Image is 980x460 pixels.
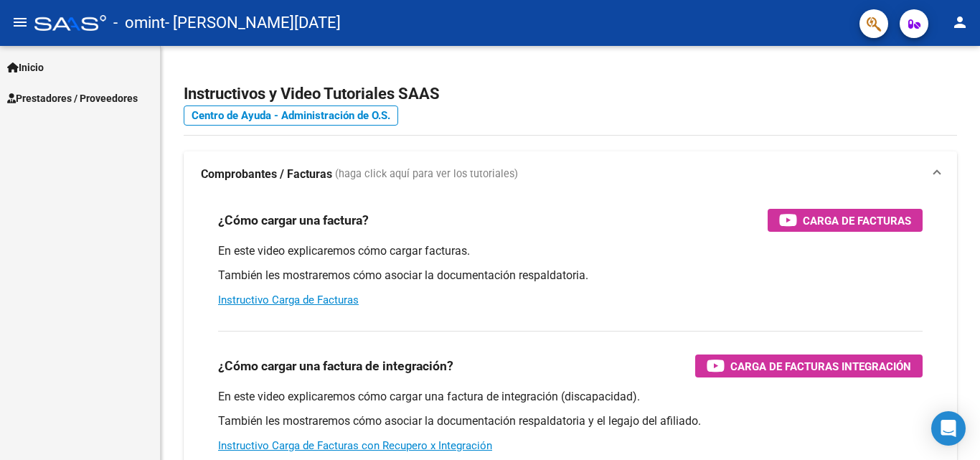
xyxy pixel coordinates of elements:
span: Prestadores / Proveedores [7,90,138,106]
a: Centro de Ayuda - Administración de O.S. [184,105,398,126]
mat-icon: person [951,14,969,31]
mat-expansion-panel-header: Comprobantes / Facturas (haga click aquí para ver los tutoriales) [184,151,957,197]
span: Carga de Facturas [803,212,911,230]
strong: Comprobantes / Facturas [201,166,332,182]
p: También les mostraremos cómo asociar la documentación respaldatoria y el legajo del afiliado. [218,413,923,429]
p: En este video explicaremos cómo cargar facturas. [218,243,923,259]
h3: ¿Cómo cargar una factura de integración? [218,356,453,376]
a: Instructivo Carga de Facturas con Recupero x Integración [218,439,492,452]
div: Open Intercom Messenger [931,411,966,446]
button: Carga de Facturas [768,209,923,232]
h3: ¿Cómo cargar una factura? [218,210,369,230]
span: (haga click aquí para ver los tutoriales) [335,166,518,182]
p: En este video explicaremos cómo cargar una factura de integración (discapacidad). [218,389,923,405]
span: - [PERSON_NAME][DATE] [165,7,341,39]
p: También les mostraremos cómo asociar la documentación respaldatoria. [218,268,923,283]
h2: Instructivos y Video Tutoriales SAAS [184,80,957,108]
span: Inicio [7,60,44,75]
mat-icon: menu [11,14,29,31]
span: Carga de Facturas Integración [730,357,911,375]
button: Carga de Facturas Integración [695,355,923,377]
a: Instructivo Carga de Facturas [218,294,359,306]
span: - omint [113,7,165,39]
